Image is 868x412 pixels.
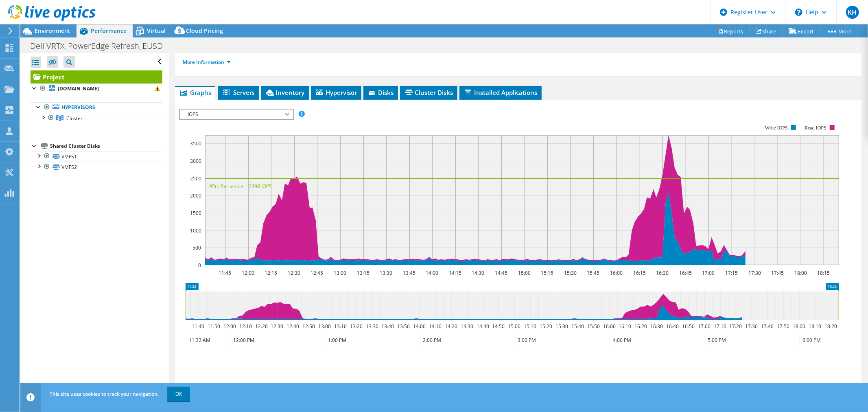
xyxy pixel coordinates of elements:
[190,175,201,182] text: 2500
[357,270,370,276] text: 13:15
[50,141,162,151] div: Shared Cluster Disks
[334,270,346,276] text: 13:00
[31,70,162,83] a: Project
[761,323,774,330] text: 17:40
[656,270,669,276] text: 16:30
[404,88,453,96] span: Cluster Disks
[183,59,231,66] a: More Information
[793,323,805,330] text: 18:00
[265,270,277,276] text: 12:15
[495,270,507,276] text: 14:45
[186,27,223,35] span: Cloud Pricing
[184,110,289,119] span: IOPS
[795,9,802,16] svg: \n
[748,270,761,276] text: 17:30
[634,323,647,330] text: 16:20
[679,270,692,276] text: 16:45
[239,323,252,330] text: 12:10
[315,88,357,96] span: Hypervisor
[198,262,201,269] text: 0
[587,323,600,330] text: 15:50
[541,270,553,276] text: 15:15
[461,323,473,330] text: 14:30
[192,323,204,330] text: 11:40
[809,323,821,330] text: 18:10
[255,323,268,330] text: 12:20
[31,83,162,94] a: [DOMAIN_NAME]
[31,151,162,162] a: VMFS1
[524,323,536,330] text: 15:10
[167,387,190,401] a: OK
[242,270,254,276] text: 12:00
[564,270,577,276] text: 15:30
[190,158,201,164] text: 3000
[209,183,272,190] text: 95th Percentile = 2498 IOPS
[603,323,616,330] text: 16:00
[26,42,175,50] h1: Dell VRTX_PowerEdge Refresh_EUSD
[794,270,807,276] text: 18:00
[31,113,162,123] a: Cluster
[350,323,363,330] text: 13:20
[380,270,392,276] text: 13:30
[682,323,695,330] text: 16:50
[805,125,826,131] text: Read IOPS
[472,270,484,276] text: 14:30
[66,115,83,122] span: Cluster
[271,323,283,330] text: 12:30
[633,270,646,276] text: 16:15
[397,323,410,330] text: 13:50
[288,270,300,276] text: 12:30
[190,192,201,199] text: 2000
[31,102,162,113] a: Hypervisors
[58,85,99,92] b: [DOMAIN_NAME]
[817,270,830,276] text: 18:15
[745,323,758,330] text: 17:30
[310,270,323,276] text: 12:45
[777,323,789,330] text: 17:50
[666,323,679,330] text: 16:40
[208,323,220,330] text: 11:50
[367,88,394,96] span: Disks
[403,270,415,276] text: 13:45
[508,323,520,330] text: 15:00
[702,270,715,276] text: 17:00
[698,323,711,330] text: 17:00
[31,162,162,172] a: VMFS2
[265,88,305,96] span: Inventory
[729,323,742,330] text: 17:20
[714,323,726,330] text: 17:10
[413,323,426,330] text: 14:00
[286,323,299,330] text: 12:40
[477,323,489,330] text: 14:40
[302,323,315,330] text: 12:50
[571,323,584,330] text: 15:40
[783,25,820,37] a: Export
[765,125,788,131] text: Write IOPS
[518,270,531,276] text: 15:00
[650,323,663,330] text: 16:30
[824,323,837,330] text: 18:20
[587,270,599,276] text: 15:45
[464,88,538,96] span: Installed Applications
[725,270,738,276] text: 17:15
[540,323,552,330] text: 15:20
[445,323,457,330] text: 14:20
[190,210,201,217] text: 1500
[334,323,347,330] text: 13:10
[429,323,442,330] text: 14:10
[35,27,70,35] span: Environment
[192,244,201,251] text: 500
[190,227,201,234] text: 1000
[820,25,858,37] a: More
[426,270,438,276] text: 14:00
[610,270,623,276] text: 16:00
[846,6,859,19] span: KH
[179,88,211,96] span: Graphs
[91,27,127,35] span: Performance
[318,323,331,330] text: 13:00
[50,390,159,397] span: This site uses cookies to track your navigation.
[619,323,631,330] text: 16:10
[449,270,461,276] text: 14:15
[555,323,568,330] text: 15:30
[711,25,750,37] a: Reports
